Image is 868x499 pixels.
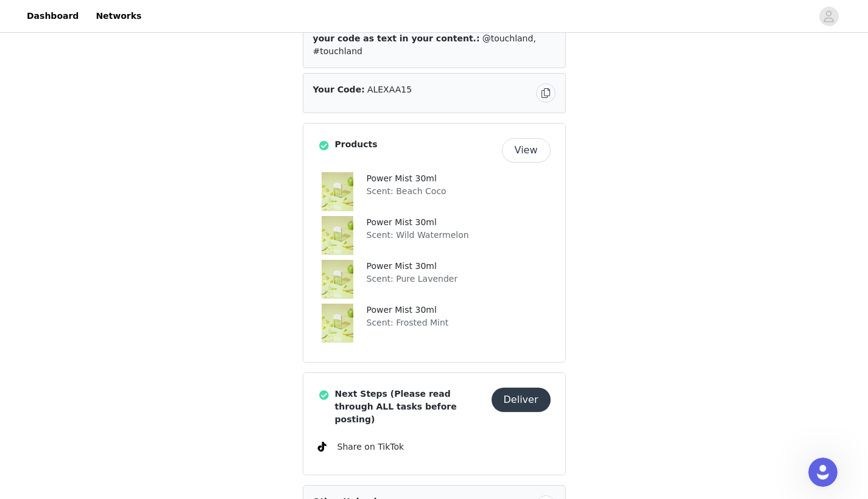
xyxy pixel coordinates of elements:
[367,316,551,329] p: Scent: Frosted Mint
[367,260,551,273] p: Power Mist 30ml
[303,372,566,475] div: Next Steps (Please read through ALL tasks before posting)
[337,442,404,452] span: Share on TikTok
[492,396,551,405] a: Deliver
[335,138,497,151] h4: Products
[313,85,365,94] span: Your Code:
[502,146,551,155] a: View
[367,229,551,242] p: Scent: Wild Watermelon
[367,273,551,285] p: Scent: Pure Lavender
[335,388,487,426] h4: Next Steps (Please read through ALL tasks before posting)
[303,123,566,363] div: Products
[492,388,551,412] button: Deliver
[367,185,551,198] p: Scent: Beach Coco
[19,2,86,30] a: Dashboard
[367,85,412,94] span: ALEXAA15
[502,138,551,162] button: View
[367,216,551,229] p: Power Mist 30ml
[367,304,551,316] p: Power Mist 30ml
[367,172,551,185] p: Power Mist 30ml
[808,458,838,487] iframe: Intercom live chat
[823,7,834,26] div: avatar
[88,2,149,30] a: Networks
